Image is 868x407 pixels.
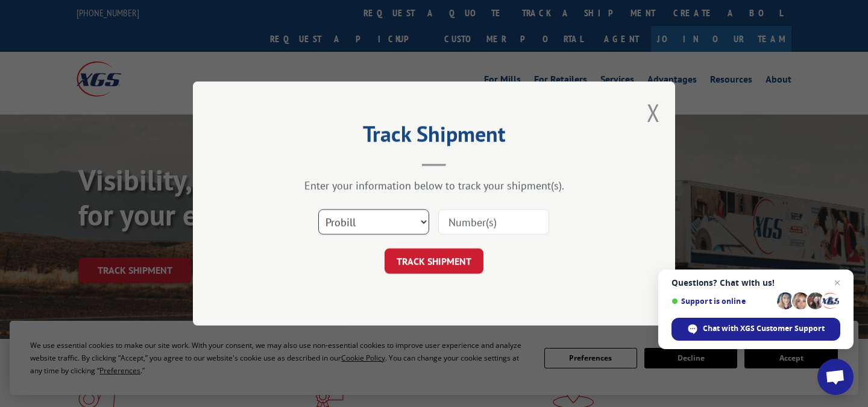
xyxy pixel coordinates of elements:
span: Close chat [830,276,844,290]
input: Number(s) [438,209,549,235]
span: Support is online [671,297,773,306]
button: Close modal [647,96,660,128]
button: TRACK SHIPMENT [385,248,483,274]
span: Questions? Chat with us! [671,278,840,288]
div: Enter your information below to track your shipment(s). [253,178,615,192]
span: Chat with XGS Customer Support [703,323,825,334]
div: Chat with XGS Customer Support [671,318,840,341]
div: Open chat [817,359,854,395]
h2: Track Shipment [253,125,615,148]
